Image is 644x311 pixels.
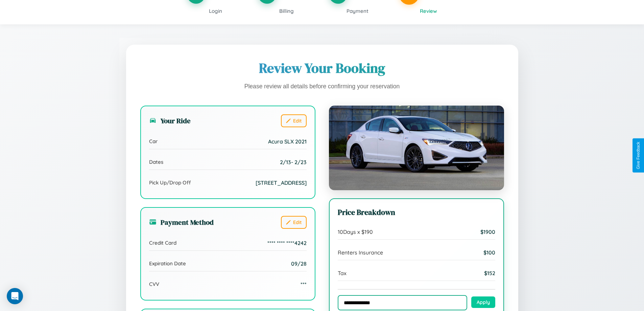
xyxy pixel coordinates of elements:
[209,8,222,14] span: Login
[7,288,23,304] div: Open Intercom Messenger
[338,249,383,256] span: Renters Insurance
[329,106,504,190] img: Acura SLX
[280,159,307,165] span: 2 / 13 - 2 / 23
[483,249,495,256] span: $ 100
[149,138,158,145] span: Car
[484,270,495,276] span: $ 152
[471,296,495,308] button: Apply
[338,270,347,276] span: Tax
[256,179,307,186] span: [STREET_ADDRESS]
[281,114,307,127] button: Edit
[149,260,186,267] span: Expiration Date
[149,159,163,165] span: Dates
[281,216,307,229] button: Edit
[480,228,495,235] span: $ 1900
[291,260,307,267] span: 09/28
[338,228,373,235] span: 10 Days x $ 190
[149,240,176,246] span: Credit Card
[279,8,294,14] span: Billing
[268,138,307,145] span: Acura SLX 2021
[149,179,191,186] span: Pick Up/Drop Off
[338,207,495,218] h3: Price Breakdown
[636,142,641,169] div: Give Feedback
[140,81,504,92] p: Please review all details before confirming your reservation
[347,8,368,14] span: Payment
[149,116,191,126] h3: Your Ride
[149,281,159,287] span: CVV
[140,59,504,77] h1: Review Your Booking
[149,217,214,227] h3: Payment Method
[420,8,437,14] span: Review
